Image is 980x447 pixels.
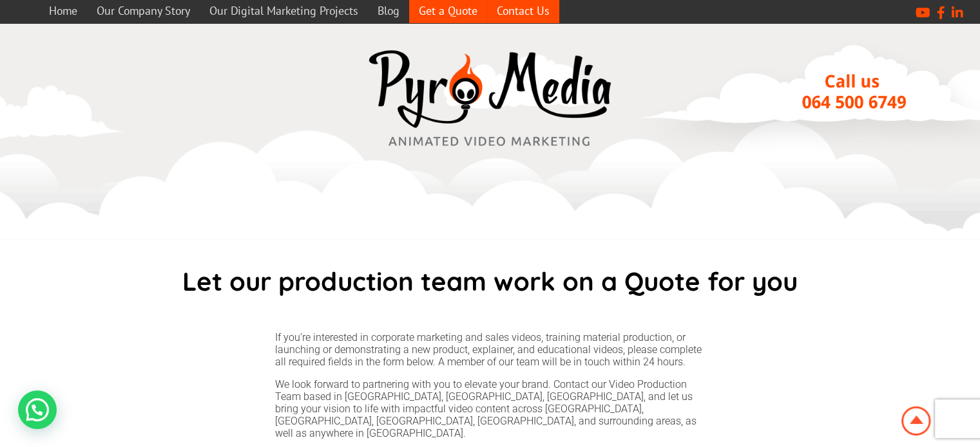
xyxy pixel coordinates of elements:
p: We look forward to partnering with you to elevate your brand. Contact our Video Production Team b... [275,378,705,439]
img: Animation Studio South Africa [899,404,934,438]
p: If you’re interested in corporate marketing and sales videos, training material production, or la... [275,331,705,368]
img: video marketing media company westville durban logo [361,43,619,154]
a: video marketing media company westville durban logo [361,43,619,157]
